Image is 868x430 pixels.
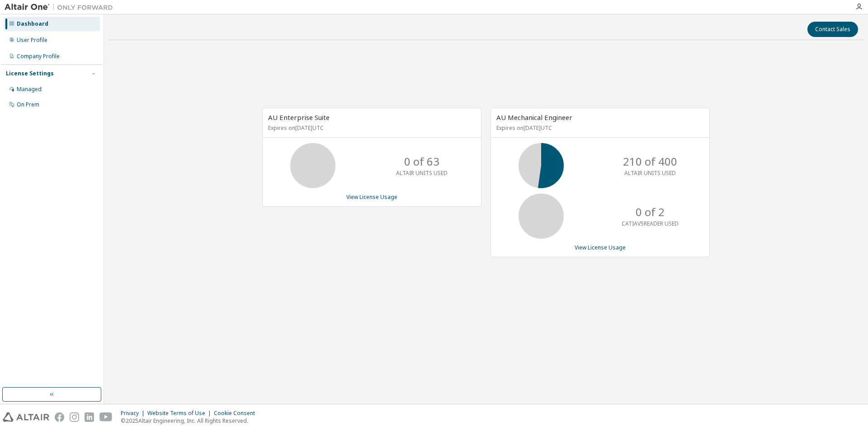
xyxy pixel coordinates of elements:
[624,169,676,177] p: ALTAIR UNITS USED
[268,113,330,122] span: AU Enterprise Suite
[496,124,702,132] p: Expires on [DATE] UTC
[55,412,64,422] img: facebook.svg
[214,410,260,417] div: Cookie Consent
[623,154,677,169] p: 210 of 400
[121,410,147,417] div: Privacy
[3,412,49,422] img: altair_logo.svg
[346,193,397,201] a: View License Usage
[268,124,473,132] p: Expires on [DATE] UTC
[17,37,47,44] div: User Profile
[17,53,60,60] div: Company Profile
[17,86,42,93] div: Managed
[622,220,679,227] p: CATIAV5READER USED
[807,22,858,37] button: Contact Sales
[70,412,79,422] img: instagram.svg
[6,70,54,77] div: License Settings
[17,20,48,28] div: Dashboard
[147,410,214,417] div: Website Terms of Use
[496,113,572,122] span: AU Mechanical Engineer
[575,244,626,251] a: View License Usage
[17,101,39,108] div: On Prem
[636,204,665,220] p: 0 of 2
[404,154,439,169] p: 0 of 63
[99,412,113,422] img: youtube.svg
[5,3,118,12] img: Altair One
[85,412,94,422] img: linkedin.svg
[121,417,260,425] p: © 2025 Altair Engineering, Inc. All Rights Reserved.
[396,169,448,177] p: ALTAIR UNITS USED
